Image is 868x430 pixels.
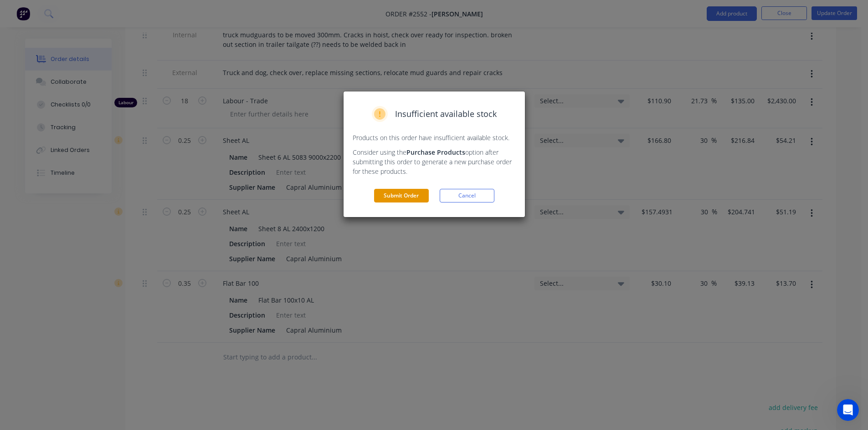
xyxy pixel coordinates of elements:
[353,147,516,176] p: Consider using the option after submitting this order to generate a new purchase order for these ...
[395,108,497,120] span: Insufficient available stock
[353,133,516,142] p: Products on this order have insufficient available stock.
[374,189,429,202] button: Submit Order
[440,189,494,202] button: Cancel
[837,399,859,421] iframe: Intercom live chat
[406,148,465,157] strong: Purchase Products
